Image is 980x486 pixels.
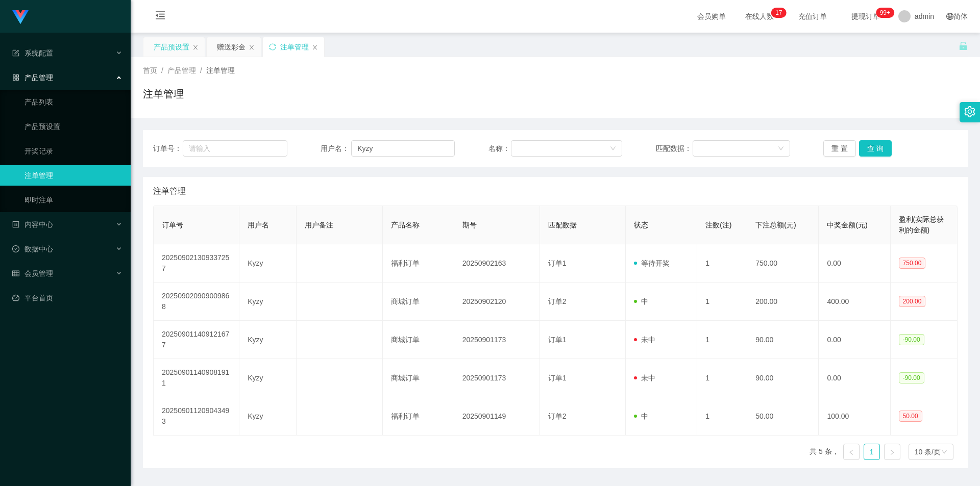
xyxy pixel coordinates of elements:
span: 未中 [634,374,655,382]
span: 中奖金额(元) [827,221,867,229]
button: 重 置 [823,140,856,157]
button: 查 询 [859,140,892,157]
td: 商城订单 [383,321,454,359]
td: 0.00 [819,244,890,283]
i: 图标: profile [12,221,19,228]
span: 名称： [488,143,511,154]
i: 图标: down [941,449,947,456]
input: 请输入 [183,140,287,157]
td: 商城订单 [383,359,454,397]
td: 202509021309337257 [154,244,239,283]
span: 产品名称 [391,221,420,229]
a: 1 [864,444,879,459]
sup: 1049 [876,8,894,18]
div: 赠送彩金 [217,37,246,57]
i: 图标: close [249,44,255,50]
li: 下一页 [884,444,900,460]
span: 中 [634,412,648,420]
li: 1 [864,444,880,460]
i: 图标: left [848,449,854,455]
td: Kyzy [239,244,297,283]
td: 200.00 [747,283,819,321]
span: 内容中心 [12,220,53,228]
span: 首页 [143,66,157,74]
span: 注数(注) [705,221,731,229]
i: 图标: global [946,13,953,20]
span: 会员管理 [12,269,53,277]
i: 图标: close [312,44,318,50]
div: 10 条/页 [915,444,941,459]
span: 匹配数据： [656,143,693,154]
td: 750.00 [747,244,819,283]
td: 1 [697,397,747,436]
td: Kyzy [239,283,297,321]
span: 订单1 [548,374,567,382]
td: 1 [697,283,747,321]
span: / [200,66,202,74]
span: 中 [634,297,648,305]
td: 商城订单 [383,283,454,321]
i: 图标: form [12,49,19,57]
i: 图标: down [610,145,616,152]
i: 图标: check-circle-o [12,245,19,252]
span: 未中 [634,336,655,344]
a: 开奖记录 [24,141,122,161]
img: logo.9652507e.png [12,10,29,24]
span: 在线人数 [740,13,779,20]
span: 产品管理 [12,73,53,82]
a: 即时注单 [24,190,122,210]
span: 注单管理 [153,185,186,197]
span: 期号 [462,221,477,229]
a: 产品预设置 [24,116,122,137]
td: 400.00 [819,283,890,321]
td: 0.00 [819,359,890,397]
p: 1 [775,8,779,18]
div: 产品预设置 [154,37,189,57]
a: 产品列表 [24,92,122,112]
span: 订单号 [162,221,183,229]
td: 福利订单 [383,397,454,436]
td: 20250902120 [454,283,540,321]
span: 订单1 [548,259,567,267]
td: 0.00 [819,321,890,359]
td: Kyzy [239,397,297,436]
span: 注单管理 [206,66,235,74]
td: 20250902163 [454,244,540,283]
span: -90.00 [899,334,924,345]
span: 750.00 [899,258,926,269]
span: 订单号： [153,143,183,154]
td: 20250901149 [454,397,540,436]
td: Kyzy [239,321,297,359]
td: 1 [697,244,747,283]
div: 注单管理 [280,37,309,57]
span: 订单2 [548,412,567,420]
td: 1 [697,359,747,397]
i: 图标: table [12,270,19,277]
i: 图标: appstore-o [12,74,19,81]
li: 共 5 条， [810,444,839,460]
span: 订单2 [548,297,567,305]
li: 上一页 [843,444,860,460]
span: 用户备注 [305,221,333,229]
span: 产品管理 [167,66,196,74]
td: 202509011209043493 [154,397,239,436]
td: 20250901173 [454,321,540,359]
span: / [161,66,163,74]
span: 状态 [634,221,648,229]
p: 7 [779,8,782,18]
span: 提现订单 [846,13,885,20]
td: 福利订单 [383,244,454,283]
td: 202509011409121677 [154,321,239,359]
td: 90.00 [747,359,819,397]
td: Kyzy [239,359,297,397]
sup: 17 [771,8,786,18]
i: 图标: down [778,145,784,152]
i: 图标: sync [269,43,276,50]
span: 用户名 [248,221,269,229]
input: 请输入 [351,140,455,157]
td: 90.00 [747,321,819,359]
td: 202509020909009868 [154,283,239,321]
span: 订单1 [548,336,567,344]
h1: 注单管理 [143,86,184,101]
td: 1 [697,321,747,359]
